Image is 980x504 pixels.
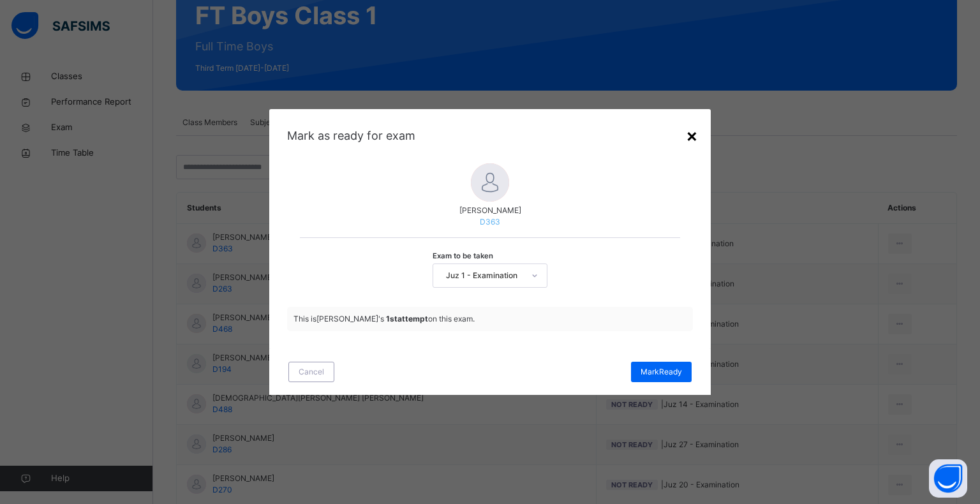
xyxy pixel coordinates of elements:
[440,270,524,281] div: Juz 1 - Examination
[929,459,967,498] button: Open asap
[299,366,324,378] span: Cancel
[641,366,682,378] span: Mark Ready
[300,205,679,216] span: [PERSON_NAME]
[433,251,493,262] span: Exam to be taken
[293,314,475,323] span: This is [PERSON_NAME] 's on this exam.
[386,314,428,323] b: 1st attempt
[300,216,679,228] span: D363
[686,122,698,149] div: ×
[287,129,415,142] span: Mark as ready for exam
